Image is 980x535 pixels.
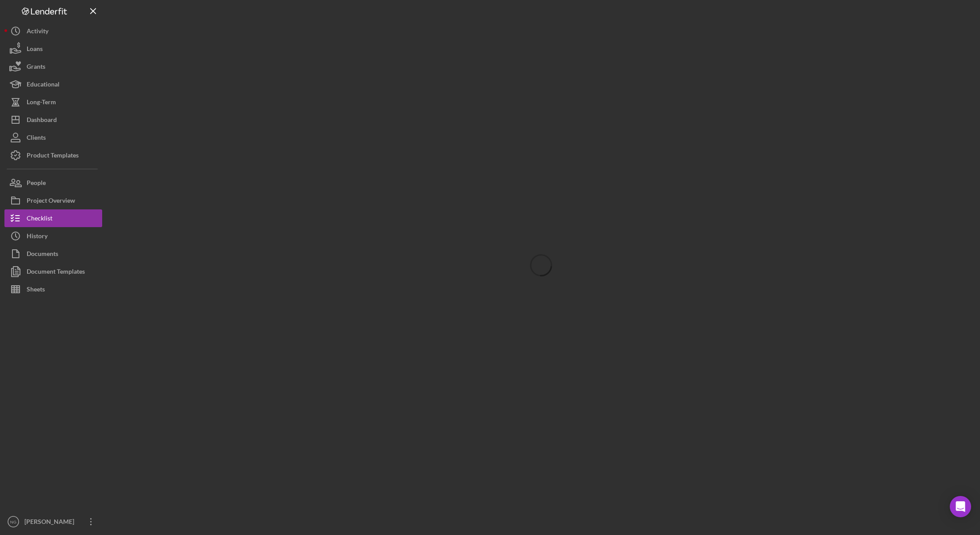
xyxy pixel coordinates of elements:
[4,192,102,209] button: Project Overview
[27,146,79,166] div: Product Templates
[27,40,43,60] div: Loans
[4,146,102,164] button: Product Templates
[4,40,102,58] button: Loans
[27,227,48,247] div: History
[27,174,46,194] div: People
[4,513,102,531] button: NG[PERSON_NAME]
[27,22,48,42] div: Activity
[27,111,57,131] div: Dashboard
[27,280,45,300] div: Sheets
[27,192,75,212] div: Project Overview
[27,245,58,265] div: Documents
[4,75,102,93] button: Educational
[10,519,16,524] text: NG
[4,263,102,280] button: Document Templates
[4,93,102,111] button: Long-Term
[4,22,102,40] button: Activity
[27,75,60,95] div: Educational
[4,245,102,263] button: Documents
[950,496,971,517] div: Open Intercom Messenger
[4,227,102,245] button: History
[4,129,102,146] button: Clients
[22,513,80,533] div: [PERSON_NAME]
[27,209,52,229] div: Checklist
[27,93,56,113] div: Long-Term
[4,209,102,227] button: Checklist
[27,263,85,283] div: Document Templates
[4,111,102,129] button: Dashboard
[4,174,102,192] button: People
[4,280,102,298] button: Sheets
[27,58,45,78] div: Grants
[4,58,102,75] button: Grants
[27,129,46,149] div: Clients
